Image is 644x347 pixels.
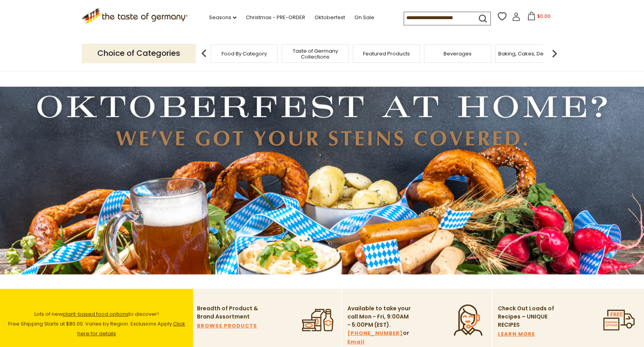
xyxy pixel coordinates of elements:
[8,310,185,337] span: Lots of new to discover! Free Shipping Starts at $80.00. Varies by Region. Exclusions Apply.
[315,13,345,22] a: Oktoberfest
[354,13,374,22] a: On Sale
[196,46,212,61] img: previous arrow
[498,51,559,57] a: Baking, Cakes, Desserts
[547,46,562,61] img: next arrow
[537,13,551,20] span: $0.00
[197,322,257,330] a: BROWSE PRODUCTS
[82,44,196,63] p: Choice of Categories
[347,329,403,338] a: [PHONE_NUMBER]
[444,51,472,57] a: Beverages
[522,12,555,23] button: $0.00
[498,304,555,329] p: Check Out Loads of Recipes – UNIQUE RECIPES
[498,330,535,338] a: LEARN MORE
[222,51,267,57] a: Food By Category
[347,338,365,346] a: Email
[363,51,410,57] a: Featured Products
[197,304,261,321] p: Breadth of Product & Brand Assortment
[347,304,412,346] p: Available to take your call Mon - Fri, 9:00AM - 5:00PM (EST). or
[63,310,129,318] a: plant-based food options
[246,13,305,22] a: Christmas - PRE-ORDER
[284,48,347,60] a: Taste of Germany Collections
[209,13,236,22] a: Seasons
